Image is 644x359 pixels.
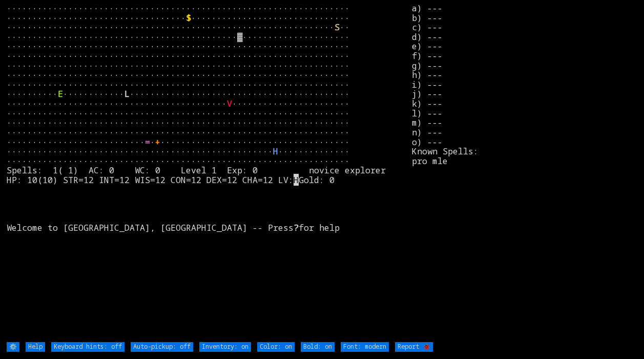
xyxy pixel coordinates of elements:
input: Color: on [257,342,295,352]
font: $ [186,12,191,24]
mark: H [294,174,299,186]
input: Font: modern [341,342,389,352]
stats: a) --- b) --- c) --- d) --- e) --- f) --- g) --- h) --- i) --- j) --- k) --- l) --- m) --- n) ---... [412,4,637,341]
larn: ··································································· ·····························... [7,4,412,341]
input: Bold: on [301,342,335,352]
b: ? [294,222,299,233]
input: Inventory: on [199,342,251,352]
font: S [335,21,340,33]
input: Help [26,342,45,352]
font: + [155,136,160,148]
font: L [124,88,130,99]
font: V [227,97,232,109]
font: = [145,136,150,148]
input: ⚙️ [7,342,19,352]
input: Auto-pickup: off [131,342,193,352]
font: E [58,88,63,99]
input: Report 🐞 [395,342,433,352]
input: Keyboard hints: off [51,342,124,352]
font: H [273,145,278,157]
